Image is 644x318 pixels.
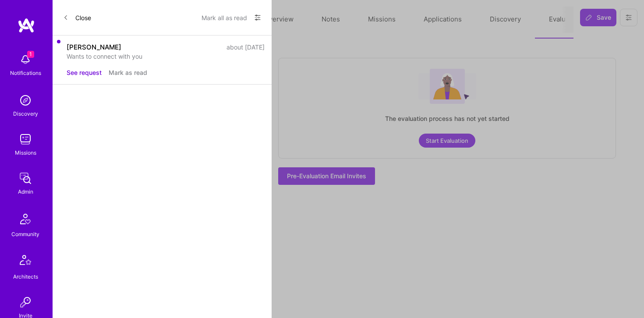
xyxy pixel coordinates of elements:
[15,208,36,230] img: Community
[15,148,36,157] div: Missions
[17,131,34,148] img: teamwork
[67,68,102,77] button: See request
[18,187,33,196] div: Admin
[67,42,121,52] div: [PERSON_NAME]
[109,68,147,77] button: Mark as read
[13,109,38,118] div: Discovery
[67,52,265,61] div: Wants to connect with you
[11,230,39,239] div: Community
[18,18,35,33] img: logo
[202,11,247,25] button: Mark all as read
[17,51,34,68] img: bell
[63,11,91,25] button: Close
[13,272,38,281] div: Architects
[10,68,41,78] div: Notifications
[17,92,34,109] img: discovery
[27,51,34,58] span: 1
[17,293,34,311] img: Invite
[226,42,265,52] div: about [DATE]
[15,251,36,272] img: Architects
[17,170,34,187] img: admin teamwork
